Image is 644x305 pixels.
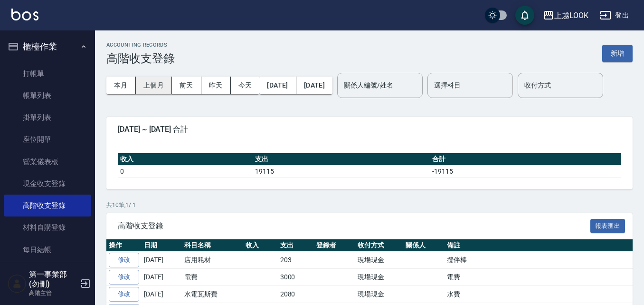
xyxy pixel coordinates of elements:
a: 打帳單 [4,63,91,85]
a: 營業儀表板 [4,151,91,173]
img: Person [8,274,27,293]
td: 店用耗材 [182,252,243,269]
th: 操作 [106,239,142,252]
p: 高階主管 [29,289,77,297]
th: 收入 [243,239,278,252]
a: 帳單列表 [4,85,91,107]
a: 修改 [109,253,139,267]
a: 座位開單 [4,128,91,150]
h3: 高階收支登錄 [106,52,175,65]
button: 櫃檯作業 [4,34,91,59]
button: 本月 [106,77,136,94]
td: 現場現金 [355,269,403,286]
td: 電費 [182,269,243,286]
th: 合計 [430,153,621,166]
button: 登出 [596,7,633,24]
td: 203 [278,252,314,269]
a: 掛單列表 [4,107,91,128]
th: 支出 [253,153,430,166]
a: 現金收支登錄 [4,173,91,195]
td: 0 [118,165,253,177]
th: 日期 [142,239,182,252]
button: 上個月 [136,77,172,94]
a: 新增 [602,49,633,58]
a: 修改 [109,270,139,285]
a: 高階收支登錄 [4,195,91,216]
button: 上越LOOK [539,6,592,25]
a: 排班表 [4,261,91,283]
p: 共 10 筆, 1 / 1 [106,201,633,209]
span: 高階收支登錄 [118,221,590,231]
button: [DATE] [259,77,296,94]
button: 今天 [231,77,260,94]
a: 報表匯出 [590,221,625,230]
img: Logo [11,9,38,20]
a: 材料自購登錄 [4,216,91,238]
div: 上越LOOK [554,10,588,21]
h2: ACCOUNTING RECORDS [106,42,175,48]
td: [DATE] [142,269,182,286]
td: 3000 [278,269,314,286]
th: 關係人 [403,239,445,252]
h5: 第一事業部 (勿刪) [29,270,77,289]
button: 前天 [172,77,201,94]
td: [DATE] [142,285,182,303]
td: [DATE] [142,252,182,269]
th: 收付方式 [355,239,403,252]
button: 昨天 [201,77,231,94]
th: 登錄者 [314,239,355,252]
td: 現場現金 [355,252,403,269]
td: 19115 [253,165,430,177]
td: 現場現金 [355,285,403,303]
button: 新增 [602,45,633,62]
button: save [515,6,534,25]
a: 每日結帳 [4,239,91,261]
th: 支出 [278,239,314,252]
a: 修改 [109,287,139,302]
td: 2080 [278,285,314,303]
td: -19115 [430,165,621,177]
th: 收入 [118,153,253,166]
td: 水電瓦斯費 [182,285,243,303]
button: 報表匯出 [590,219,625,234]
button: [DATE] [296,77,332,94]
span: [DATE] ~ [DATE] 合計 [118,125,621,134]
th: 科目名稱 [182,239,243,252]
